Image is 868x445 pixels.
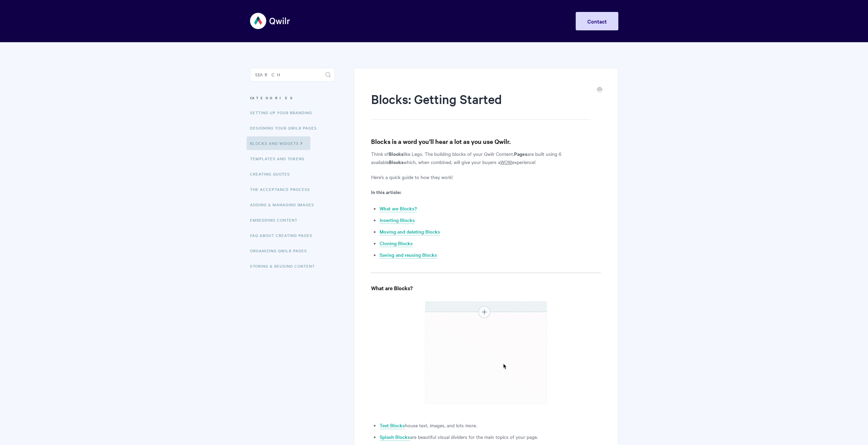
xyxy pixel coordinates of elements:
a: Print this Article [597,86,602,94]
img: file-9C4aCEQnDj.gif [425,301,547,404]
a: Adding & Managing Images [250,198,319,211]
li: house text, images, and lots more. [380,421,601,429]
a: Inserting Blocks [380,217,415,224]
h3: Categories [250,92,335,104]
a: Saving and reusing Blocks [380,251,437,259]
input: Search [250,68,335,81]
a: FAQ About Creating Pages [250,228,318,242]
a: The Acceptance Process [250,182,315,196]
a: Designing Your Qwilr Pages [250,121,322,135]
a: Embedding Content [250,213,303,227]
img: Qwilr Help Center [250,8,291,34]
a: Creating Quotes [250,167,295,181]
strong: In this article: [371,188,401,195]
a: Templates and Tokens [250,152,310,165]
strong: Blocks [389,150,403,157]
p: Here’s a quick guide to how they work! [371,173,601,181]
a: Text Blocks [380,422,405,429]
a: Organizing Qwilr Pages [250,244,312,257]
a: Splash Blocks [380,433,410,441]
h1: Blocks: Getting Started [371,90,590,120]
a: Moving and deleting Blocks [380,228,440,236]
p: Think of like Lego. The building blocks of your Qwilr Content. are built using 6 available which,... [371,150,601,166]
strong: Blocks [389,158,403,165]
u: WOW [500,159,512,165]
h4: What are Blocks? [371,284,601,292]
li: are beautiful visual dividers for the main topics of your page. [380,433,601,441]
a: Setting up your Branding [250,106,317,119]
h3: Blocks is a word you’ll hear a lot as you use Qwilr. [371,137,601,146]
a: Blocks and Widgets [247,136,310,150]
a: Contact [576,12,618,30]
a: What are Blocks? [380,205,417,212]
strong: Pages [514,150,527,157]
a: Cloning Blocks [380,240,413,247]
a: Storing & Reusing Content [250,259,320,273]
